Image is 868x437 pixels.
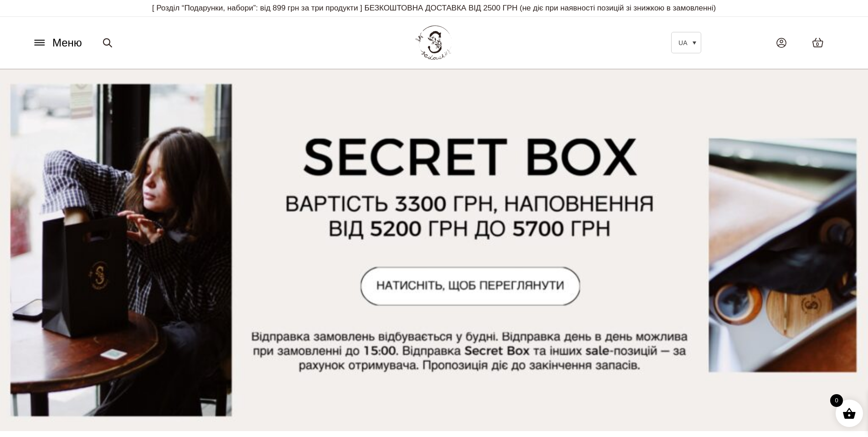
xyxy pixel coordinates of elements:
[52,35,82,51] span: Меню
[416,26,452,60] img: BY SADOVSKIY
[671,32,701,53] a: UA
[830,394,843,407] span: 0
[30,34,85,51] button: Меню
[803,28,833,57] a: 0
[678,39,687,46] span: UA
[816,41,819,48] span: 0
